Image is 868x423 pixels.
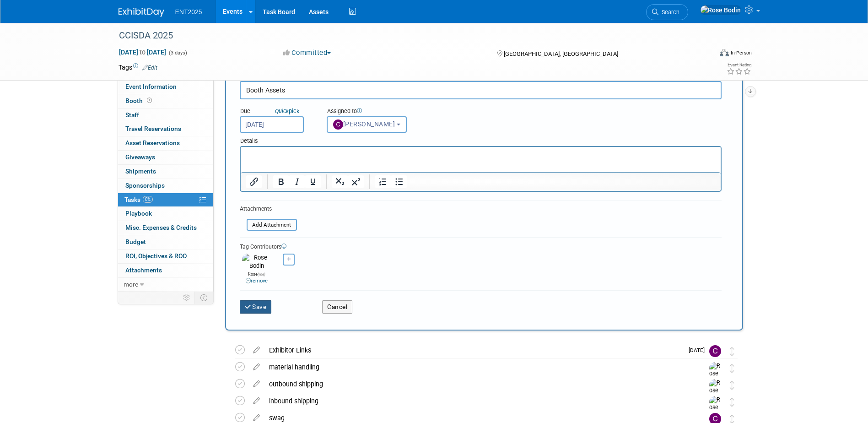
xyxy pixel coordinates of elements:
span: Sponsorships [125,182,165,189]
span: [GEOGRAPHIC_DATA], [GEOGRAPHIC_DATA] [504,50,618,57]
a: edit [248,363,264,371]
a: Giveaways [118,151,213,164]
span: ROI, Objectives & ROO [125,252,187,260]
div: Attachments [240,205,297,213]
input: Due Date [240,116,304,133]
a: Event Information [118,80,213,94]
button: Cancel [322,300,352,313]
button: Subscript [332,175,348,188]
button: Italic [289,175,305,188]
a: Sponsorships [118,179,213,193]
span: [DATE] [DATE] [119,48,167,56]
img: Format-Inperson.png [720,49,729,56]
img: ExhibitDay [119,8,164,17]
button: Underline [305,175,321,188]
span: (3 days) [168,50,187,56]
span: ENT2025 [175,8,202,16]
div: Exhibitor Links [264,342,683,358]
i: Move task [730,398,734,407]
a: edit [248,380,264,388]
a: edit [248,414,264,422]
span: Booth not reserved yet [145,97,154,104]
a: more [118,278,213,292]
div: CCISDA 2025 [116,27,698,44]
span: Playbook [125,210,152,217]
i: Move task [730,381,734,390]
i: Quick [275,108,289,114]
span: Attachments [125,266,162,274]
button: Numbered list [375,175,391,188]
a: remove [246,278,268,284]
span: Shipments [125,168,156,175]
a: Asset Reservations [118,136,213,150]
div: Assigned to [327,107,437,116]
div: Tag Contributors [240,241,722,251]
span: Tasks [124,196,153,203]
button: Bullet list [391,175,407,188]
i: Move task [730,364,734,373]
input: Name of task or a short description [240,81,722,99]
div: Event Format [658,48,752,61]
span: more [124,281,138,288]
img: Rose Bodin [709,379,723,412]
div: material handling [264,359,691,375]
span: Event Information [125,83,177,90]
a: Attachments [118,264,213,277]
a: Search [646,4,688,20]
span: Travel Reservations [125,125,181,132]
img: Rose Bodin [709,362,723,395]
button: Bold [273,175,289,188]
a: Travel Reservations [118,122,213,136]
span: (me) [258,272,265,277]
a: Tasks0% [118,193,213,207]
img: Rose Bodin [242,254,272,271]
a: edit [248,397,264,405]
div: outbound shipping [264,376,691,392]
td: Toggle Event Tabs [194,292,213,304]
a: Budget [118,235,213,249]
a: Booth [118,94,213,108]
img: Colleen Mueller [709,345,721,357]
td: Tags [119,63,157,72]
button: Save [240,300,272,313]
span: [DATE] [689,347,709,353]
button: [PERSON_NAME] [327,116,407,133]
td: Personalize Event Tab Strip [179,292,195,304]
div: inbound shipping [264,393,691,409]
span: Giveaways [125,153,155,161]
img: Rose Bodin [700,5,741,15]
span: 0% [143,196,153,203]
a: Misc. Expenses & Credits [118,221,213,235]
a: Edit [142,65,157,71]
button: Insert/edit link [246,175,262,188]
div: Details [240,133,722,146]
div: In-Person [730,49,752,56]
a: edit [248,346,264,354]
span: Asset Reservations [125,139,180,146]
div: Due [240,107,313,116]
span: Booth [125,97,154,104]
div: Rose [242,270,272,285]
a: Playbook [118,207,213,221]
span: Budget [125,238,146,245]
button: Committed [280,48,334,58]
div: Event Rating [727,63,751,67]
span: Misc. Expenses & Credits [125,224,197,231]
button: Superscript [348,175,364,188]
a: ROI, Objectives & ROO [118,249,213,263]
a: Staff [118,108,213,122]
span: to [138,49,147,56]
iframe: Rich Text Area [241,147,721,172]
span: [PERSON_NAME] [333,120,395,128]
i: Move task [730,347,734,356]
span: Staff [125,111,139,119]
a: Shipments [118,165,213,179]
span: Search [658,9,679,16]
a: Quickpick [273,107,301,115]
